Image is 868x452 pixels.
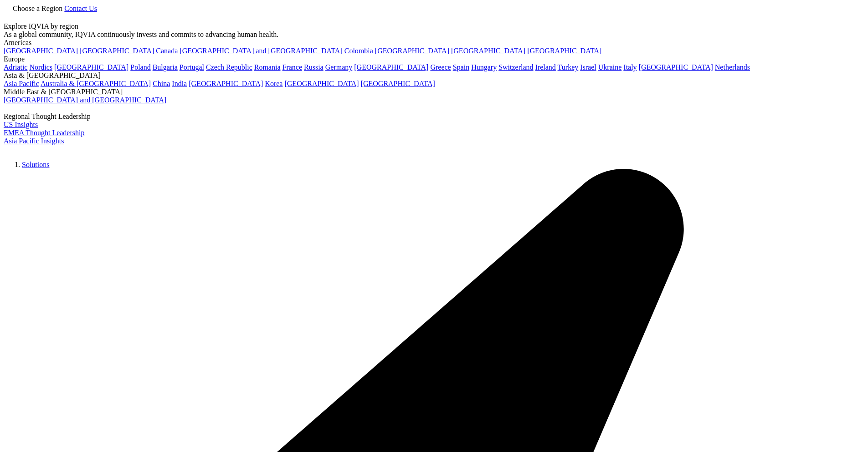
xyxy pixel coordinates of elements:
a: Turkey [558,63,579,71]
a: Bulgaria [153,63,178,71]
a: US Insights [4,121,38,128]
a: [GEOGRAPHIC_DATA] [80,47,154,55]
div: Americas [4,39,864,47]
div: Explore IQVIA by region [4,22,864,30]
a: Portugal [180,63,204,71]
a: Spain [453,63,469,71]
a: [GEOGRAPHIC_DATA] [4,47,78,55]
a: Colombia [344,47,373,55]
a: Poland [130,63,150,71]
a: Netherlands [715,63,750,71]
a: [GEOGRAPHIC_DATA] [639,63,713,71]
a: [GEOGRAPHIC_DATA] [54,63,128,71]
a: Romania [254,63,281,71]
div: As a global community, IQVIA continuously invests and commits to advancing human health. [4,30,864,39]
a: Solutions [22,161,49,168]
div: Asia & [GEOGRAPHIC_DATA] [4,71,864,80]
a: Germany [325,63,353,71]
a: Russia [304,63,324,71]
a: [GEOGRAPHIC_DATA] [375,47,449,55]
a: Czech Republic [206,63,252,71]
a: [GEOGRAPHIC_DATA] [354,63,428,71]
a: China [153,80,170,87]
a: [GEOGRAPHIC_DATA] and [GEOGRAPHIC_DATA] [180,47,342,55]
div: Regional Thought Leadership [4,112,864,121]
a: [GEOGRAPHIC_DATA] and [GEOGRAPHIC_DATA] [4,96,166,104]
a: Australia & [GEOGRAPHIC_DATA] [41,80,151,87]
a: [GEOGRAPHIC_DATA] [527,47,601,55]
span: Choose a Region [13,5,62,12]
a: Adriatic [4,63,27,71]
a: Korea [265,80,282,87]
a: Ukraine [598,63,622,71]
a: India [172,80,187,87]
a: Greece [430,63,451,71]
a: [GEOGRAPHIC_DATA] [189,80,263,87]
a: EMEA Thought Leadership [4,129,84,137]
a: Italy [623,63,637,71]
a: Switzerland [498,63,533,71]
a: Hungary [471,63,497,71]
a: France [282,63,303,71]
a: [GEOGRAPHIC_DATA] [361,80,435,87]
a: [GEOGRAPHIC_DATA] [451,47,525,55]
a: Nordics [29,63,52,71]
a: Asia Pacific [4,80,39,87]
div: Middle East & [GEOGRAPHIC_DATA] [4,88,864,96]
div: Europe [4,55,864,63]
a: Contact Us [64,5,97,12]
a: Israel [580,63,596,71]
a: Ireland [535,63,556,71]
a: Asia Pacific Insights [4,137,64,145]
a: Canada [156,47,178,55]
a: [GEOGRAPHIC_DATA] [284,80,359,87]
